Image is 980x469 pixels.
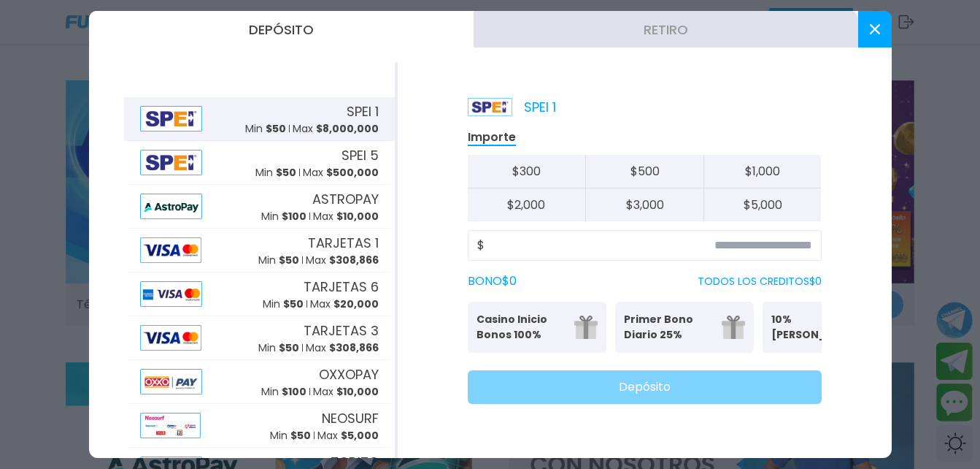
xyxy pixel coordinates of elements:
[308,233,379,253] span: TARJETAS 1
[468,97,556,117] p: SPEI 1
[261,209,306,224] p: Min
[474,11,858,47] button: Retiro
[468,129,516,146] p: Importe
[140,281,203,307] img: Alipay
[293,121,379,137] p: Max
[89,11,474,47] button: Depósito
[342,145,379,165] span: SPEI 5
[124,185,395,229] button: AlipayASTROPAYMin $100Max $10,000
[282,384,306,399] span: $ 100
[124,229,395,272] button: AlipayTARJETAS 1Min $50Max $308,866
[306,253,379,268] p: Max
[312,189,379,209] span: ASTROPAY
[316,121,379,136] span: $ 8,000,000
[283,297,304,311] span: $ 50
[124,97,395,141] button: AlipaySPEI 1Min $50Max $8,000,000
[306,340,379,356] p: Max
[703,155,822,188] button: $1,000
[303,165,379,180] p: Max
[282,209,306,224] span: $ 100
[722,316,745,339] img: gift
[310,297,379,312] p: Max
[329,340,379,355] span: $ 308,866
[477,237,485,254] span: $
[585,155,703,188] button: $500
[313,384,379,400] p: Max
[574,316,598,339] img: gift
[124,272,395,316] button: AlipayTARJETAS 6Min $50Max $20,000
[258,340,299,356] p: Min
[585,188,703,221] button: $3,000
[279,340,299,355] span: $ 50
[290,428,311,443] span: $ 50
[329,253,379,267] span: $ 308,866
[322,408,379,428] span: NEOSURF
[698,274,822,289] p: TODOS LOS CREDITOS $ 0
[304,277,379,297] span: TARJETAS 6
[140,413,201,438] img: Alipay
[140,150,203,175] img: Alipay
[341,428,379,443] span: $ 5,000
[319,365,379,384] span: OXXOPAY
[468,302,606,353] button: Casino Inicio Bonos 100%
[140,194,203,219] img: Alipay
[468,370,822,404] button: Depósito
[304,321,379,340] span: TARJETAS 3
[140,369,203,394] img: Alipay
[263,297,304,312] p: Min
[266,121,286,136] span: $ 50
[124,141,395,185] button: AlipaySPEI 5Min $50Max $500,000
[261,384,306,400] p: Min
[468,272,517,290] label: BONO $ 0
[140,325,201,351] img: Alipay
[468,188,586,221] button: $2,000
[124,404,395,448] button: AlipayNEOSURFMin $50Max $5,000
[624,312,713,343] p: Primer Bono Diario 25%
[615,302,754,353] button: Primer Bono Diario 25%
[468,155,586,188] button: $300
[258,253,299,268] p: Min
[140,106,203,131] img: Alipay
[279,253,299,267] span: $ 50
[124,360,395,404] button: AlipayOXXOPAYMin $100Max $10,000
[326,165,379,180] span: $ 500,000
[255,165,296,180] p: Min
[333,297,379,311] span: $ 20,000
[703,188,822,221] button: $5,000
[276,165,296,180] span: $ 50
[270,428,311,443] p: Min
[336,209,379,224] span: $ 10,000
[124,316,395,360] button: AlipayTARJETAS 3Min $50Max $308,866
[140,237,201,263] img: Alipay
[317,428,379,443] p: Max
[336,384,379,399] span: $ 10,000
[771,312,860,343] p: 10% [PERSON_NAME]
[313,209,379,224] p: Max
[347,102,379,121] span: SPEI 1
[245,121,286,137] p: Min
[477,312,566,343] p: Casino Inicio Bonos 100%
[763,302,901,353] button: 10% [PERSON_NAME]
[468,98,512,116] img: Platform Logo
